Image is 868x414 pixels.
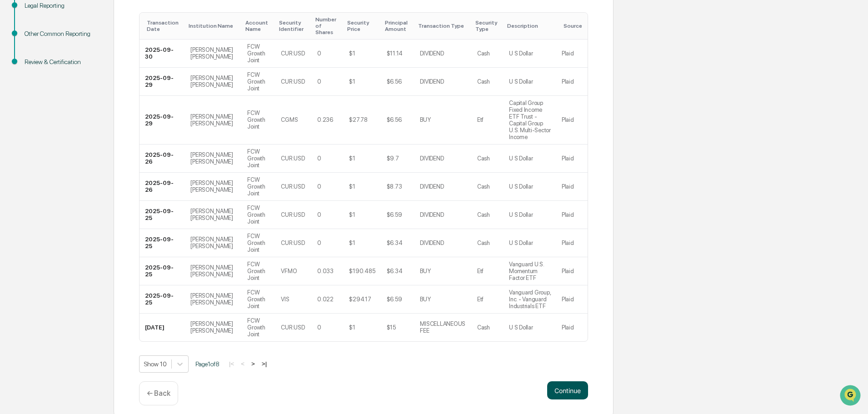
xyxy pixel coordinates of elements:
div: CUR:USD [281,50,304,57]
a: Powered byPylon [64,154,110,161]
div: 0.236 [317,116,333,123]
div: BUY [420,268,430,274]
div: Toggle SortBy [279,20,308,32]
td: Plaid [556,96,588,145]
div: [PERSON_NAME] [PERSON_NAME] [190,236,236,249]
div: Toggle SortBy [564,23,584,29]
td: FCW Growth Joint [242,96,275,145]
span: Attestations [75,115,113,124]
div: [PERSON_NAME] [PERSON_NAME] [190,320,236,334]
div: DIVIDEND [420,183,444,190]
button: > [249,360,258,368]
div: CUR:USD [281,239,304,246]
div: U S Dollar [509,324,533,331]
div: [PERSON_NAME] [PERSON_NAME] [190,151,236,165]
a: 🖐️Preclearance [5,111,62,127]
div: Cash [477,239,490,246]
button: < [238,360,247,368]
div: DIVIDEND [420,50,444,57]
div: Legal Reporting [25,1,99,10]
span: Page 1 of 8 [195,360,219,368]
div: Cash [477,183,490,190]
div: 0 [317,183,321,190]
div: U S Dollar [509,239,533,246]
div: DIVIDEND [420,211,444,218]
td: FCW Growth Joint [242,201,275,229]
div: DIVIDEND [420,155,444,162]
div: MISCELLANEOUS FEE [420,320,466,334]
div: Cash [477,324,490,331]
div: Cash [477,155,490,162]
div: CUR:USD [281,78,304,85]
div: [PERSON_NAME] [PERSON_NAME] [190,75,236,88]
div: 🔎 [9,133,16,140]
div: Vanguard U.S. Momentum Factor ETF [509,261,551,281]
div: $1 [349,324,355,331]
td: FCW Growth Joint [242,68,275,96]
div: $6.34 [387,268,403,274]
div: CUR:USD [281,211,304,218]
div: VFMO [281,268,297,274]
div: Toggle SortBy [347,20,377,32]
div: Toggle SortBy [418,23,468,29]
div: [PERSON_NAME] [PERSON_NAME] [190,46,236,60]
div: VIS [281,296,289,303]
td: Plaid [556,68,588,96]
div: $9.7 [387,155,399,162]
div: $294.17 [349,296,371,303]
td: 2025-09-29 [140,96,185,145]
div: Etf [477,116,484,123]
td: 2025-09-25 [140,229,185,257]
td: 2025-09-25 [140,257,185,285]
div: [PERSON_NAME] [PERSON_NAME] [190,113,236,127]
div: Review & Certification [25,57,99,67]
div: 0 [317,324,321,331]
div: $8.73 [387,183,402,190]
div: $1 [349,155,355,162]
div: BUY [420,116,430,123]
div: Vanguard Group, Inc. - Vanguard Industrials ETF [509,289,551,309]
div: $6.59 [387,211,402,218]
td: FCW Growth Joint [242,314,275,341]
span: Pylon [90,154,110,161]
td: Plaid [556,145,588,173]
div: $1 [349,211,355,218]
div: [PERSON_NAME] [PERSON_NAME] [190,264,236,278]
div: 0.033 [317,268,334,274]
div: Cash [477,78,490,85]
div: Cash [477,50,490,57]
div: U S Dollar [509,155,533,162]
span: Preclearance [18,115,59,124]
div: $6.56 [387,78,402,85]
div: $190.485 [349,268,375,274]
td: 2025-09-25 [140,285,185,314]
div: U S Dollar [509,50,533,57]
div: 0 [317,211,321,218]
td: FCW Growth Joint [242,285,275,314]
div: Toggle SortBy [147,20,181,32]
div: Toggle SortBy [189,23,238,29]
div: CGMS [281,116,298,123]
div: [PERSON_NAME] [PERSON_NAME] [190,208,236,221]
div: $6.34 [387,239,403,246]
td: FCW Growth Joint [242,145,275,173]
div: We're available if you need us! [31,79,115,86]
div: 0.022 [317,296,334,303]
td: Plaid [556,314,588,341]
p: How can we help? [9,19,165,34]
div: [PERSON_NAME] [PERSON_NAME] [190,180,236,193]
div: CUR:USD [281,183,304,190]
div: Etf [477,296,484,303]
div: CUR:USD [281,155,304,162]
button: |< [226,360,237,368]
div: Capital Group Fixed Income ETF Trust - Capital Group U.S. Multi-Sector Income [509,100,551,140]
div: Toggle SortBy [315,16,340,35]
span: Data Lookup [18,132,57,141]
td: FCW Growth Joint [242,229,275,257]
button: Start new chat [155,72,165,83]
div: $1 [349,78,355,85]
div: $27.78 [349,116,367,123]
td: FCW Growth Joint [242,173,275,201]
